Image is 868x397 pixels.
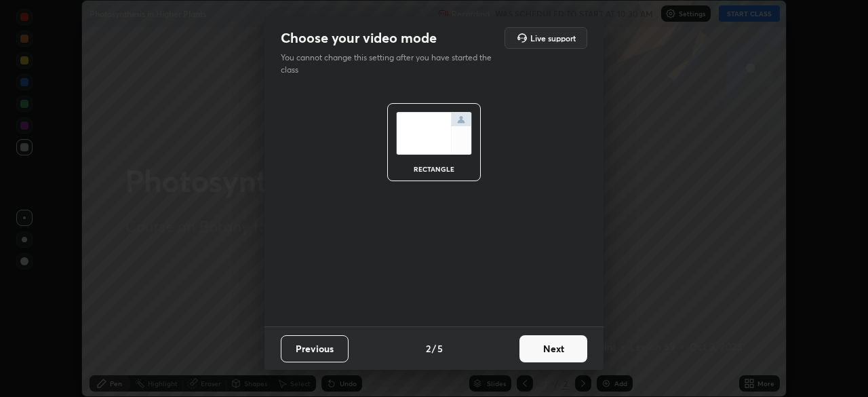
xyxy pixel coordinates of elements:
[437,341,443,356] h4: 5
[396,112,472,155] img: normalScreenIcon.ae25ed63.svg
[519,335,587,362] button: Next
[281,29,437,47] h2: Choose your video mode
[281,335,349,362] button: Previous
[432,341,436,356] h4: /
[281,52,500,76] p: You cannot change this setting after you have started the class
[530,34,576,42] h5: Live support
[426,341,431,356] h4: 2
[407,166,461,172] div: rectangle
